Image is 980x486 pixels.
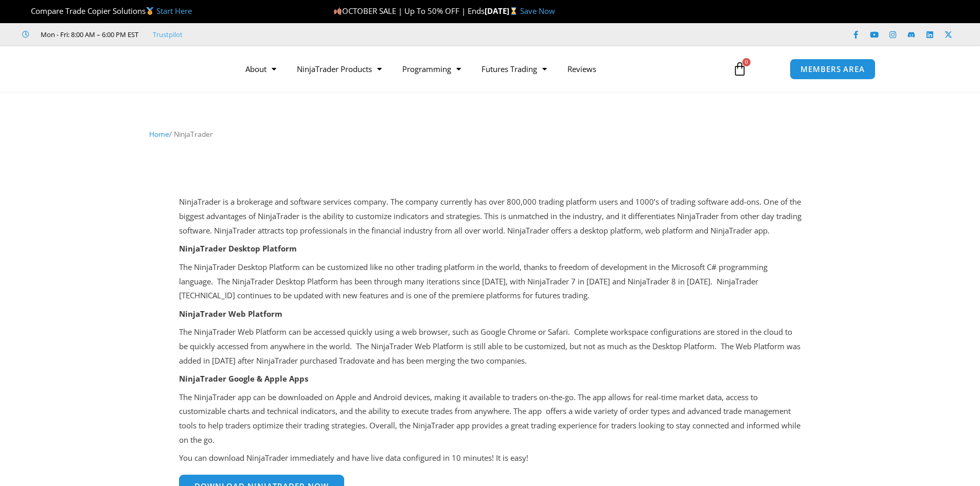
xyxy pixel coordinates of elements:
span: OCTOBER SALE | Up To 50% OFF | Ends [333,6,485,16]
a: Trustpilot [153,28,183,41]
img: LogoAI | Affordable Indicators – NinjaTrader [104,50,215,87]
span: Mon - Fri: 8:00 AM – 6:00 PM EST [38,28,138,41]
a: Reviews [557,57,607,81]
p: NinjaTrader is a brokerage and software services company. The company currently has over 800,000 ... [179,195,801,238]
p: The NinjaTrader app can be downloaded on Apple and Android devices, making it available to trader... [179,390,801,447]
img: 🍂 [334,7,342,15]
a: Programming [392,57,471,81]
strong: NinjaTrader Desktop Platform [179,243,297,254]
strong: NinjaTrader Google & Apple Apps [179,373,308,384]
p: The NinjaTrader Web Platform can be accessed quickly using a web browser, such as Google Chrome o... [179,325,801,368]
a: 0 [717,54,762,84]
p: You can download NinjaTrader immediately and have live data configured in 10 minutes! It is easy! [179,451,801,465]
a: MEMBERS AREA [790,59,876,80]
a: Start Here [156,6,192,16]
img: 🏆 [23,7,30,15]
a: About [235,57,287,81]
nav: Breadcrumb [149,128,831,141]
span: 0 [742,58,751,66]
span: Compare Trade Copier Solutions [22,6,192,16]
nav: Menu [235,57,721,81]
a: Futures Trading [471,57,557,81]
a: Home [149,129,169,139]
a: NinjaTrader Products [287,57,392,81]
span: MEMBERS AREA [800,65,865,73]
strong: [DATE] [485,6,520,16]
a: Save Now [520,6,555,16]
strong: NinjaTrader Web Platform [179,309,282,319]
img: 🥇 [146,7,154,15]
img: ⌛ [510,7,518,15]
p: The NinjaTrader Desktop Platform can be customized like no other trading platform in the world, t... [179,260,801,303]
